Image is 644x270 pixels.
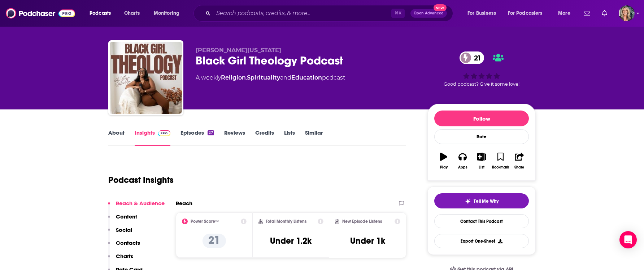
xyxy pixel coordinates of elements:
a: Religion [221,74,246,81]
a: Contact This Podcast [434,214,529,228]
div: Search podcasts, credits, & more... [200,5,460,22]
a: 21 [460,51,484,64]
p: Charts [116,253,133,260]
h1: Podcast Insights [108,175,174,185]
img: Black Girl Theology Podcast [110,42,182,114]
span: 21 [467,51,484,64]
button: Show profile menu [619,5,635,21]
p: Contacts [116,239,140,246]
span: More [558,8,570,18]
span: and [280,74,291,81]
span: Charts [124,8,140,18]
button: open menu [84,8,120,19]
button: Bookmark [491,148,510,174]
h2: Total Monthly Listens [266,219,306,224]
div: Apps [458,165,467,170]
span: Monitoring [154,8,179,18]
div: List [479,165,484,170]
button: open menu [149,8,189,19]
p: Content [116,213,137,220]
span: Logged in as lisa.beech [619,5,635,21]
div: 27 [208,130,214,135]
div: Share [514,165,524,170]
div: A weekly podcast [196,73,345,82]
a: Show notifications dropdown [581,7,593,19]
div: 21Good podcast? Give it some love! [427,47,536,91]
h3: Under 1.2k [270,235,312,246]
span: Good podcast? Give it some love! [444,81,519,87]
button: Follow [434,111,529,126]
button: Open AdvancedNew [410,9,447,18]
h2: Reach [176,200,192,207]
a: Lists [284,129,295,146]
div: Open Intercom Messenger [619,231,637,248]
a: Credits [255,129,274,146]
a: Episodes27 [180,129,214,146]
div: Play [440,165,448,170]
button: List [472,148,491,174]
button: open menu [503,8,553,19]
button: Charts [108,253,133,266]
span: For Business [467,8,496,18]
input: Search podcasts, credits, & more... [213,8,391,19]
button: Contacts [108,239,140,253]
button: Reach & Audience [108,200,165,213]
span: For Podcasters [508,8,543,18]
img: Podchaser - Follow, Share and Rate Podcasts [6,6,75,20]
p: 21 [203,234,226,248]
a: Education [291,74,322,81]
a: Show notifications dropdown [599,7,610,19]
button: tell me why sparkleTell Me Why [434,193,529,208]
span: [PERSON_NAME][US_STATE] [196,47,281,54]
p: Reach & Audience [116,200,165,207]
a: InsightsPodchaser Pro [135,129,170,146]
div: Bookmark [492,165,509,170]
div: Rate [434,129,529,144]
h2: New Episode Listens [342,219,382,224]
a: Reviews [224,129,245,146]
span: Tell Me Why [474,198,499,204]
a: About [108,129,125,146]
span: ⌘ K [391,9,405,18]
button: Export One-Sheet [434,234,529,248]
button: Social [108,226,132,240]
h3: Under 1k [350,235,385,246]
button: Share [510,148,529,174]
button: Content [108,213,137,226]
img: User Profile [619,5,635,21]
a: Similar [305,129,323,146]
h2: Power Score™ [191,219,219,224]
span: Podcasts [90,8,111,18]
p: Social [116,226,132,233]
a: Charts [119,8,144,19]
span: Open Advanced [414,12,444,15]
button: Play [434,148,453,174]
img: Podchaser Pro [158,130,170,136]
img: tell me why sparkle [465,198,471,204]
span: New [434,4,447,11]
button: open menu [553,8,579,19]
a: Spirituality [247,74,280,81]
span: , [246,74,247,81]
button: Apps [453,148,472,174]
button: open menu [462,8,505,19]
